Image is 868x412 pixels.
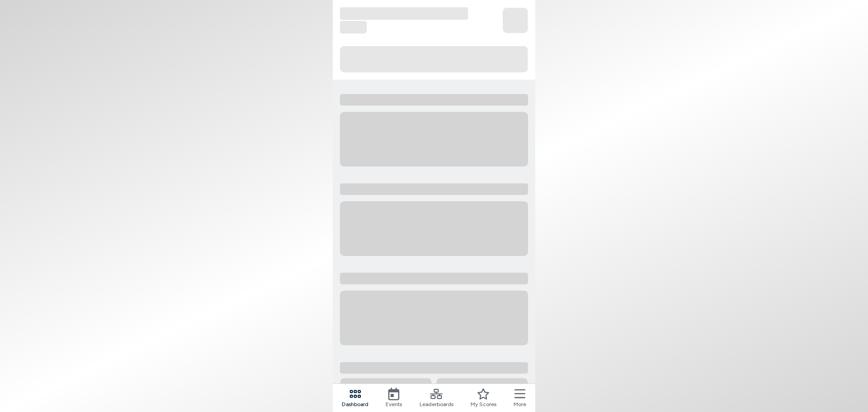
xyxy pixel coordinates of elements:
[386,388,402,408] a: Events
[420,388,453,408] a: Leaderboards
[420,400,453,408] span: Leaderboards
[342,400,368,408] span: Dashboard
[471,400,496,408] span: My Scores
[342,388,368,408] a: Dashboard
[471,388,496,408] a: My Scores
[386,400,402,408] span: Events
[514,388,526,408] button: More
[514,400,526,408] span: More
